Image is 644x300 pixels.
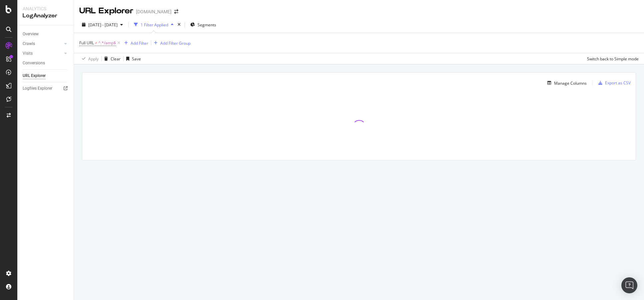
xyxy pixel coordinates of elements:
div: LogAnalyzer [23,12,68,20]
span: ≠ [95,40,97,46]
button: Export as CSV [596,78,631,88]
a: URL Explorer [23,72,69,79]
button: Manage Columns [545,79,587,87]
div: Save [132,56,141,62]
a: Overview [23,31,69,38]
button: 1 Filter Applied [131,19,176,30]
a: Logfiles Explorer [23,85,69,92]
div: Crawls [23,40,35,47]
div: Conversions [23,60,45,67]
button: Add Filter [122,39,148,47]
span: Segments [198,22,216,28]
button: Add Filter Group [151,39,191,47]
div: URL Explorer [23,72,46,79]
div: times [176,21,182,28]
div: Logfiles Explorer [23,85,52,92]
button: Segments [188,19,219,30]
a: Crawls [23,40,62,47]
div: Add Filter Group [160,40,191,46]
button: Switch back to Simple mode [584,53,639,64]
div: 1 Filter Applied [141,22,168,28]
a: Conversions [23,60,69,67]
button: Apply [79,53,99,64]
span: ^.*/amp$ [98,38,116,48]
div: Switch back to Simple mode [587,56,639,62]
button: Clear [102,53,121,64]
div: Open Intercom Messenger [621,277,637,293]
div: [DOMAIN_NAME] [136,8,172,15]
div: Clear [111,56,121,62]
a: Visits [23,50,62,57]
div: Overview [23,31,39,38]
div: Add Filter [131,40,148,46]
div: Apply [88,56,99,62]
button: Save [124,53,141,64]
div: Export as CSV [605,80,631,86]
div: arrow-right-arrow-left [174,9,178,14]
span: [DATE] - [DATE] [88,22,118,28]
div: URL Explorer [79,5,133,17]
span: Full URL [79,40,94,46]
div: Analytics [23,5,68,12]
button: [DATE] - [DATE] [79,19,126,30]
div: Visits [23,50,33,57]
div: Manage Columns [554,80,587,86]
